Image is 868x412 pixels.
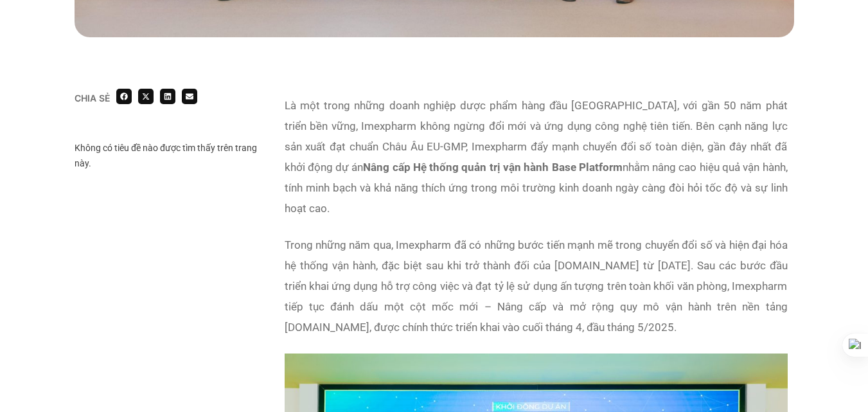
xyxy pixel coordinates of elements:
[75,140,265,171] div: Không có tiêu đề nào được tìm thấy trên trang này.
[116,89,132,104] div: Share on facebook
[285,95,788,219] p: Là một trong những doanh nghiệp dược phẩm hàng đầu [GEOGRAPHIC_DATA], với gần 50 năm phát triển b...
[285,235,788,337] p: Trong những năm qua, Imexpharm đã có những bước tiến mạnh mẽ trong chuyển đổi số và hiện đại hóa ...
[160,89,175,104] div: Share on linkedin
[138,89,154,104] div: Share on x-twitter
[182,89,197,104] div: Share on email
[75,94,110,103] div: Chia sẻ
[363,161,623,174] strong: Nâng cấp Hệ thống quản trị vận hành Base Platform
